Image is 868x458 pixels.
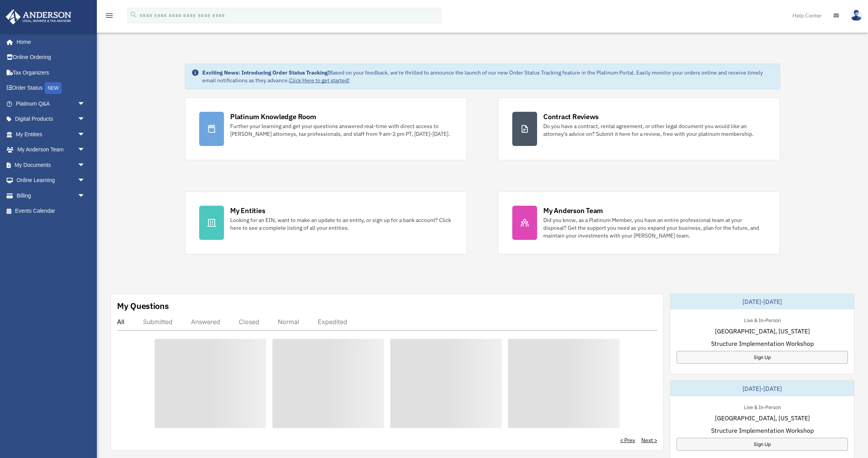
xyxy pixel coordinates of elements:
div: Submitted [143,318,172,326]
a: My Entities Looking for an EIN, want to make an update to an entity, or sign up for a bank accoun... [185,191,467,254]
a: Online Ordering [5,50,97,65]
img: User Pic [851,10,862,21]
div: My Questions [117,300,169,312]
div: Answered [191,318,220,326]
span: Structure Implementation Workshop [711,426,814,435]
a: My Entitiesarrow_drop_down [5,127,97,142]
div: My Entities [230,206,265,215]
span: arrow_drop_down [77,173,93,189]
span: arrow_drop_down [77,157,93,173]
span: [GEOGRAPHIC_DATA], [US_STATE] [715,326,810,336]
div: Based on your feedback, we're thrilled to announce the launch of our new Order Status Tracking fe... [202,69,773,84]
a: Tax Organizers [5,65,97,80]
div: Did you know, as a Platinum Member, you have an entire professional team at your disposal? Get th... [543,216,766,239]
img: Anderson Advisors Platinum Portal [3,9,74,24]
a: Online Learningarrow_drop_down [5,173,97,188]
span: arrow_drop_down [77,96,93,112]
a: < Prev [620,436,635,444]
span: arrow_drop_down [77,142,93,158]
a: Order StatusNEW [5,80,97,96]
a: My Documentsarrow_drop_down [5,157,97,173]
div: My Anderson Team [543,206,603,215]
a: Platinum Knowledge Room Further your learning and get your questions answered real-time with dire... [185,97,467,160]
span: Structure Implementation Workshop [711,339,814,348]
div: Do you have a contract, rental agreement, or other legal document you would like an attorney's ad... [543,122,766,138]
a: menu [105,14,114,20]
div: [DATE]-[DATE] [670,381,854,396]
a: Sign Up [677,351,848,364]
a: Contract Reviews Do you have a contract, rental agreement, or other legal document you would like... [498,97,780,160]
a: Sign Up [677,438,848,451]
span: arrow_drop_down [77,188,93,204]
a: Platinum Q&Aarrow_drop_down [5,96,97,111]
div: Closed [239,318,259,326]
a: Digital Productsarrow_drop_down [5,111,97,127]
div: Live & In-Person [738,402,787,411]
a: Billingarrow_drop_down [5,188,97,203]
a: Home [5,34,93,50]
div: NEW [45,82,62,94]
a: Events Calendar [5,203,97,219]
a: My Anderson Team Did you know, as a Platinum Member, you have an entire professional team at your... [498,191,780,254]
div: Live & In-Person [738,316,787,324]
div: [DATE]-[DATE] [670,294,854,309]
div: Expedited [318,318,347,326]
div: Further your learning and get your questions answered real-time with direct access to [PERSON_NAM... [230,122,453,138]
span: arrow_drop_down [77,127,93,142]
div: Looking for an EIN, want to make an update to an entity, or sign up for a bank account? Click her... [230,216,453,232]
a: Next > [641,436,657,444]
span: arrow_drop_down [77,111,93,127]
a: My Anderson Teamarrow_drop_down [5,142,97,158]
div: All [117,318,124,326]
i: menu [105,11,114,20]
div: Platinum Knowledge Room [230,112,316,121]
a: Click Here to get started! [289,77,350,84]
strong: Exciting News: Introducing Order Status Tracking! [202,69,329,76]
div: Contract Reviews [543,112,599,121]
div: Normal [278,318,299,326]
i: search [129,10,138,19]
span: [GEOGRAPHIC_DATA], [US_STATE] [715,413,810,423]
